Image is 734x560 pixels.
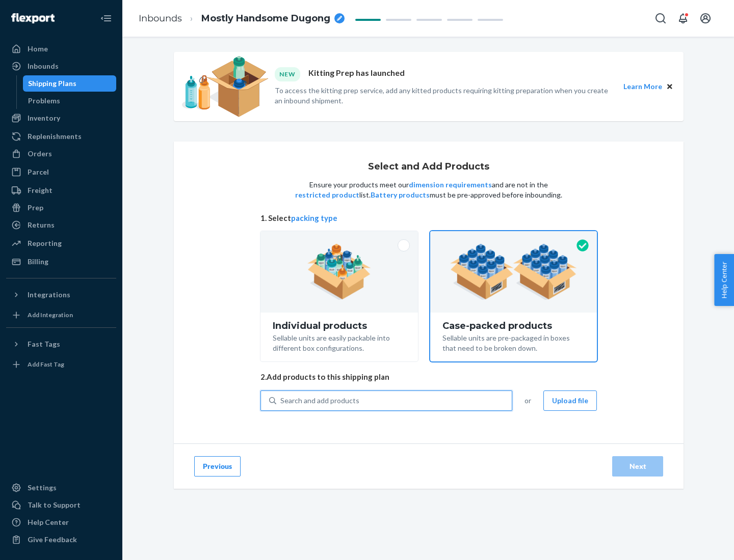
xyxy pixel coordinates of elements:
div: Give Feedback [28,535,77,545]
p: To access the kitting prep service, add any kitted products requiring kitting preparation when yo... [275,86,614,106]
a: Settings [6,480,116,496]
div: Fast Tags [28,339,60,349]
button: packing type [291,213,337,223]
p: Ensure your products meet our and are not in the list. must be pre-approved before inbounding. [294,180,563,200]
a: Parcel [6,164,116,180]
span: 2. Add products to this shipping plan [260,372,597,382]
button: Close Navigation [96,8,116,29]
div: Add Fast Tag [28,360,64,369]
button: Fast Tags [6,336,116,352]
a: Inventory [6,110,116,126]
div: Inventory [28,113,60,123]
div: Freight [28,185,53,195]
a: Add Fast Tag [6,356,116,373]
a: Home [6,41,116,57]
div: Case-packed products [442,321,585,331]
ol: breadcrumbs [130,4,353,34]
div: Add Integration [28,311,73,319]
div: Replenishments [28,131,82,142]
a: Prep [6,200,116,216]
div: Home [28,44,48,54]
a: Problems [23,93,117,109]
a: Returns [6,217,116,233]
a: Replenishments [6,128,116,145]
a: Reporting [6,235,116,251]
div: Problems [28,96,60,106]
img: Flexport logo [11,13,55,23]
div: Returns [28,220,55,230]
p: Kitting Prep has launched [308,67,405,81]
div: Reporting [28,238,62,248]
div: Billing [28,257,48,267]
button: Next [612,456,663,477]
a: Talk to Support [6,497,116,513]
span: or [525,396,531,406]
div: Inbounds [28,61,59,71]
button: Learn More [623,81,662,92]
button: Open notifications [673,8,693,29]
div: Prep [28,203,43,213]
button: Close [664,81,675,92]
div: Sellable units are easily packable into different box configurations. [273,331,406,353]
button: restricted product [295,190,359,200]
button: dimension requirements [409,180,492,190]
div: Integrations [28,290,70,300]
div: Settings [28,483,57,493]
div: Parcel [28,167,49,177]
a: Inbounds [139,13,182,24]
a: Billing [6,254,116,270]
button: Give Feedback [6,531,116,548]
a: Inbounds [6,58,116,74]
button: Help Center [714,254,734,306]
button: Integrations [6,287,116,303]
button: Upload file [543,390,597,411]
a: Help Center [6,514,116,530]
div: NEW [275,67,300,81]
div: Help Center [28,517,69,527]
div: Search and add products [280,396,359,406]
div: Individual products [273,321,406,331]
button: Previous [194,456,241,477]
span: Mostly Handsome Dugong [201,12,330,25]
img: case-pack.59cecea509d18c883b923b81aeac6d0b.png [450,244,577,300]
button: Battery products [371,190,430,200]
button: Open Search Box [650,8,671,29]
button: Open account menu [695,8,716,29]
a: Orders [6,146,116,162]
h1: Select and Add Products [368,162,489,172]
a: Add Integration [6,307,116,323]
div: Next [621,461,654,471]
span: 1. Select [260,213,597,223]
div: Talk to Support [28,500,81,510]
div: Sellable units are pre-packaged in boxes that need to be broken down. [442,331,585,353]
div: Orders [28,149,52,159]
div: Shipping Plans [28,78,76,89]
a: Freight [6,182,116,199]
img: individual-pack.facf35554cb0f1810c75b2bd6df2d64e.png [307,244,371,300]
a: Shipping Plans [23,75,117,92]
